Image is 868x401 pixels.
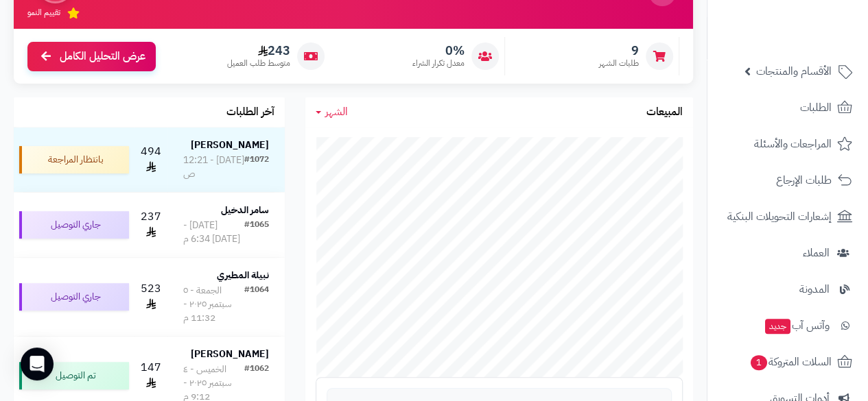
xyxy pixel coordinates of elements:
[227,58,290,69] span: متوسط طلب العميل
[775,27,855,56] img: logo-2.png
[716,200,860,233] a: إشعارات التحويلات البنكية
[599,43,639,58] span: 9
[316,104,348,120] a: الشهر
[716,127,860,160] a: المراجعات والأسئلة
[765,319,790,334] span: جديد
[754,134,832,154] span: المراجعات والأسئلة
[134,258,167,336] td: 523
[764,316,830,335] span: وآتس آب
[646,106,683,119] h3: المبيعات
[716,273,860,306] a: المدونة
[716,236,860,269] a: العملاء
[21,348,54,380] div: Open Intercom Messenger
[412,43,465,58] span: 0%
[183,219,244,246] div: [DATE] - [DATE] 6:34 م
[756,62,832,81] span: الأقسام والمنتجات
[800,98,832,117] span: الطلبات
[227,43,290,58] span: 243
[799,280,830,299] span: المدونة
[244,154,269,181] div: #1072
[19,211,129,239] div: جاري التوصيل
[60,49,145,64] span: عرض التحليل الكامل
[412,58,465,69] span: معدل تكرار الشراء
[325,104,348,120] span: الشهر
[244,219,269,246] div: #1065
[716,309,860,342] a: وآتس آبجديد
[803,243,830,263] span: العملاء
[19,362,129,389] div: تم التوصيل
[776,171,832,190] span: طلبات الإرجاع
[244,284,269,325] div: #1064
[599,58,639,69] span: طلبات الشهر
[134,127,167,192] td: 494
[217,268,269,282] strong: نبيلة المطيري
[183,284,244,325] div: الجمعة - ٥ سبتمبر ٢٠٢٥ - 11:32 م
[134,193,167,257] td: 237
[191,138,269,152] strong: [PERSON_NAME]
[226,106,274,119] h3: آخر الطلبات
[183,154,244,181] div: [DATE] - 12:21 ص
[191,347,269,361] strong: [PERSON_NAME]
[750,354,767,370] span: 1
[716,164,860,197] a: طلبات الإرجاع
[221,203,269,217] strong: سامر الدخيل
[27,7,60,19] span: تقييم النمو
[27,42,156,71] a: عرض التحليل الكامل
[716,345,860,378] a: السلات المتروكة1
[749,352,832,372] span: السلات المتروكة
[716,91,860,124] a: الطلبات
[727,207,832,226] span: إشعارات التحويلات البنكية
[19,146,129,173] div: بانتظار المراجعة
[19,283,129,311] div: جاري التوصيل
